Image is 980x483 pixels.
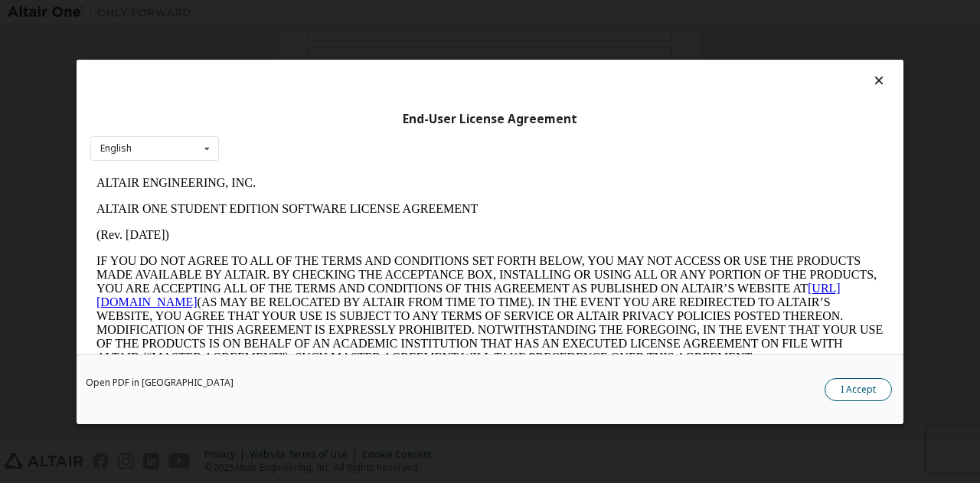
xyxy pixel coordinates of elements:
p: ALTAIR ENGINEERING, INC. [6,6,793,20]
button: I Accept [825,377,892,400]
a: [URL][DOMAIN_NAME] [6,112,750,139]
p: ALTAIR ONE STUDENT EDITION SOFTWARE LICENSE AGREEMENT [6,32,793,46]
p: IF YOU DO NOT AGREE TO ALL OF THE TERMS AND CONDITIONS SET FORTH BELOW, YOU MAY NOT ACCESS OR USE... [6,84,793,194]
p: (Rev. [DATE]) [6,58,793,72]
div: End-User License Agreement [90,111,890,126]
p: This Altair One Student Edition Software License Agreement (“Agreement”) is between Altair Engine... [6,207,793,262]
a: Open PDF in [GEOGRAPHIC_DATA] [86,377,234,387]
div: English [100,144,132,153]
